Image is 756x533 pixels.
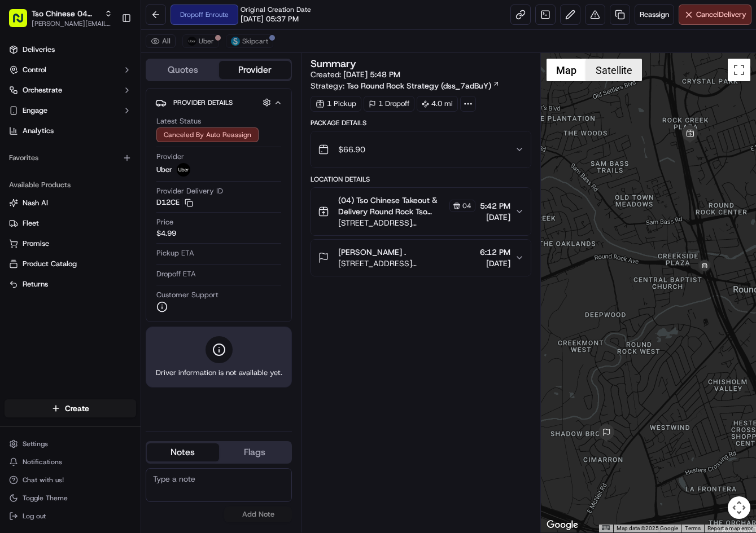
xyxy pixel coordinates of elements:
[173,98,233,107] span: Provider Details
[155,93,282,112] button: Provider Details
[338,195,447,217] span: (04) Tso Chinese Takeout & Delivery Round Rock Tso Chinese Round Rock Manager
[9,239,132,249] a: Promise
[23,65,46,75] span: Control
[480,200,510,212] span: 5:42 PM
[617,525,678,531] span: Map data ©2025 Google
[32,19,112,28] span: [PERSON_NAME][EMAIL_ADDRESS][DOMAIN_NAME]
[23,239,49,249] span: Promise
[177,163,190,177] img: uber-new-logo.jpeg
[219,61,291,79] button: Provider
[5,102,136,120] button: Engage
[23,198,48,208] span: Nash AI
[544,518,581,532] a: Open this area in Google Maps (opens a new window)
[707,525,753,531] a: Report a map error
[199,37,214,46] span: Uber
[23,218,39,228] span: Fleet
[23,512,46,521] span: Log out
[635,5,674,25] button: Reassign
[311,80,500,91] div: Strategy:
[156,248,194,258] span: Pickup ETA
[586,59,642,81] button: Show satellite imagery
[147,61,219,79] button: Quotes
[23,439,48,448] span: Settings
[311,59,356,69] h3: Summary
[5,214,136,232] button: Fleet
[728,496,750,519] button: Map camera controls
[311,69,400,80] span: Created:
[5,255,136,273] button: Product Catalog
[5,508,136,524] button: Log out
[5,399,136,417] button: Create
[219,443,291,461] button: Flags
[5,122,136,140] a: Analytics
[5,472,136,488] button: Chat with us!
[462,201,471,210] span: 04
[156,368,282,378] span: Driver information is not available yet.
[5,61,136,79] button: Control
[480,246,510,258] span: 6:12 PM
[65,403,89,414] span: Create
[685,525,701,531] a: Terms (opens in new tab)
[640,10,669,20] span: Reassign
[23,85,62,95] span: Orchestrate
[156,217,173,227] span: Price
[5,194,136,212] button: Nash AI
[480,258,510,269] span: [DATE]
[242,37,268,46] span: Skipcart
[5,149,136,167] div: Favorites
[156,116,201,126] span: Latest Status
[23,457,62,466] span: Notifications
[602,525,610,530] button: Keyboard shortcuts
[338,246,406,258] span: [PERSON_NAME] .
[9,259,132,269] a: Product Catalog
[32,8,100,19] button: Tso Chinese 04 Round Rock
[311,188,531,235] button: (04) Tso Chinese Takeout & Delivery Round Rock Tso Chinese Round Rock Manager04[STREET_ADDRESS][P...
[311,131,531,168] button: $66.90
[23,126,54,136] span: Analytics
[364,96,414,112] div: 1 Dropoff
[347,80,500,91] a: Tso Round Rock Strategy (dss_7adBuY)
[338,258,475,269] span: [STREET_ADDRESS][PERSON_NAME]
[311,96,361,112] div: 1 Pickup
[156,152,184,162] span: Provider
[241,14,299,24] span: [DATE] 05:37 PM
[231,37,240,46] img: profile_skipcart_partner.png
[9,218,132,228] a: Fleet
[547,59,586,81] button: Show street map
[156,228,176,239] span: $4.99
[23,279,48,289] span: Returns
[5,490,136,506] button: Toggle Theme
[347,80,491,91] span: Tso Round Rock Strategy (dss_7adBuY)
[241,5,311,14] span: Original Creation Date
[23,494,68,503] span: Toggle Theme
[338,144,365,155] span: $66.90
[696,10,746,20] span: Cancel Delivery
[156,165,172,175] span: Uber
[156,186,223,196] span: Provider Delivery ID
[480,212,510,223] span: [DATE]
[5,436,136,452] button: Settings
[338,217,475,228] span: [STREET_ADDRESS][PERSON_NAME]
[147,443,219,461] button: Notes
[156,269,196,279] span: Dropoff ETA
[311,118,531,127] div: Package Details
[187,37,196,46] img: uber-new-logo.jpeg
[146,34,176,48] button: All
[311,175,531,184] div: Location Details
[9,279,132,289] a: Returns
[417,96,458,112] div: 4.0 mi
[544,518,581,532] img: Google
[343,69,400,80] span: [DATE] 5:48 PM
[23,259,77,269] span: Product Catalog
[5,454,136,470] button: Notifications
[23,105,47,116] span: Engage
[5,5,117,32] button: Tso Chinese 04 Round Rock[PERSON_NAME][EMAIL_ADDRESS][DOMAIN_NAME]
[679,5,751,25] button: CancelDelivery
[156,197,193,208] button: D12CE
[226,34,273,48] button: Skipcart
[182,34,219,48] button: Uber
[5,41,136,59] a: Deliveries
[23,45,55,55] span: Deliveries
[5,176,136,194] div: Available Products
